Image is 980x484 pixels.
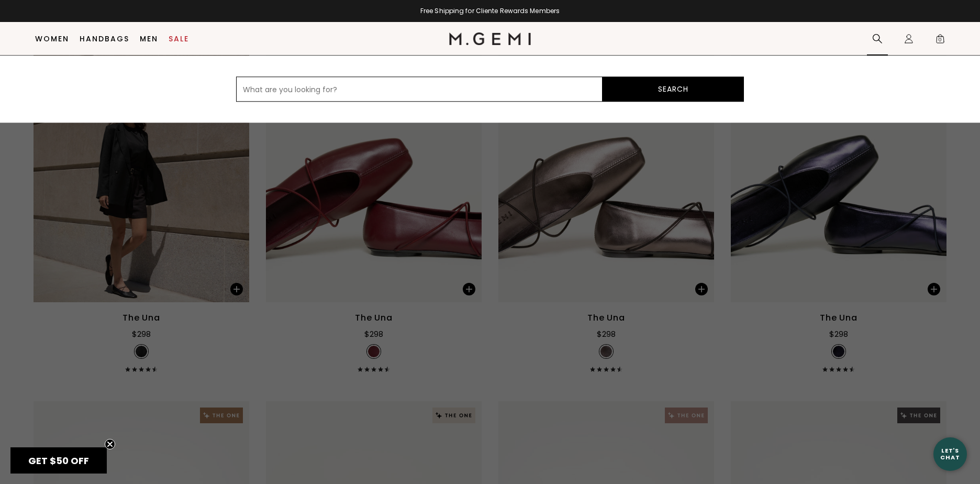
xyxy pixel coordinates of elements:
[603,76,744,102] button: Search
[80,35,129,43] a: Handbags
[105,439,115,449] button: Close teaser
[28,454,89,467] span: GET $50 OFF
[449,32,531,45] img: M.Gemi
[10,447,107,474] div: GET $50 OFFClose teaser
[35,35,69,43] a: Women
[169,35,189,43] a: Sale
[236,76,603,102] input: What are you looking for?
[933,447,967,460] div: Let's Chat
[140,35,158,43] a: Men
[935,36,945,46] span: 0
